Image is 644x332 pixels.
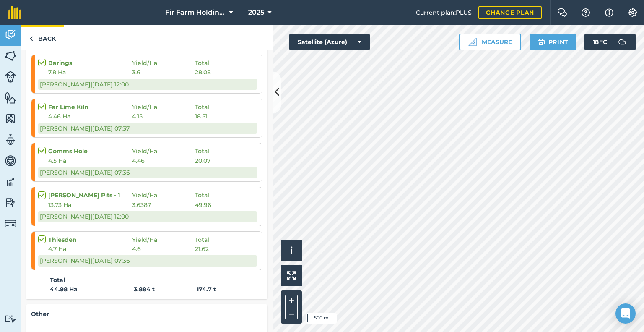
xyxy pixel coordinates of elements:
img: svg+xml;base64,PHN2ZyB4bWxucz0iaHR0cDovL3d3dy53My5vcmcvMjAwMC9zdmciIHdpZHRoPSI1NiIgaGVpZ2h0PSI2MC... [5,112,16,125]
strong: Total [50,275,65,285]
span: 28.08 [195,68,211,77]
span: 4.7 Ha [48,244,132,254]
img: svg+xml;base64,PHN2ZyB4bWxucz0iaHR0cDovL3d3dy53My5vcmcvMjAwMC9zdmciIHdpZHRoPSIxNyIgaGVpZ2h0PSIxNy... [605,8,613,18]
button: Print [530,34,576,50]
span: 18 ° C [593,34,607,50]
span: 13.73 Ha [48,200,132,209]
span: 4.6 [132,244,195,254]
span: 20.07 [195,156,210,165]
span: Total [195,146,209,156]
img: Ruler icon [468,38,477,46]
img: svg+xml;base64,PD94bWwgdmVyc2lvbj0iMS4wIiBlbmNvZGluZz0idXRmLTgiPz4KPCEtLSBHZW5lcmF0b3I6IEFkb2JlIE... [5,196,16,209]
span: Total [195,235,209,244]
div: Open Intercom Messenger [615,303,636,324]
span: Fir Farm Holdings Limited [165,8,226,18]
a: Change plan [478,6,542,19]
a: Back [21,25,64,50]
span: 2025 [248,8,264,18]
strong: 174.7 t [197,285,216,293]
img: svg+xml;base64,PD94bWwgdmVyc2lvbj0iMS4wIiBlbmNvZGluZz0idXRmLTgiPz4KPCEtLSBHZW5lcmF0b3I6IEFkb2JlIE... [614,34,631,50]
span: i [290,245,293,256]
img: svg+xml;base64,PHN2ZyB4bWxucz0iaHR0cDovL3d3dy53My5vcmcvMjAwMC9zdmciIHdpZHRoPSI1NiIgaGVpZ2h0PSI2MC... [5,91,16,104]
img: svg+xml;base64,PD94bWwgdmVyc2lvbj0iMS4wIiBlbmNvZGluZz0idXRmLTgiPz4KPCEtLSBHZW5lcmF0b3I6IEFkb2JlIE... [5,175,16,188]
span: 3.6 [132,68,195,77]
button: 18 °C [584,34,636,50]
img: Four arrows, one pointing top left, one top right, one bottom right and the last bottom left [287,271,296,280]
img: svg+xml;base64,PD94bWwgdmVyc2lvbj0iMS4wIiBlbmNvZGluZz0idXRmLTgiPz4KPCEtLSBHZW5lcmF0b3I6IEFkb2JlIE... [5,133,16,146]
img: svg+xml;base64,PD94bWwgdmVyc2lvbj0iMS4wIiBlbmNvZGluZz0idXRmLTgiPz4KPCEtLSBHZW5lcmF0b3I6IEFkb2JlIE... [5,29,16,41]
span: 4.46 Ha [48,112,132,121]
img: svg+xml;base64,PD94bWwgdmVyc2lvbj0iMS4wIiBlbmNvZGluZz0idXRmLTgiPz4KPCEtLSBHZW5lcmF0b3I6IEFkb2JlIE... [5,218,16,230]
div: [PERSON_NAME] | [DATE] 07:36 [38,255,257,266]
img: Two speech bubbles overlapping with the left bubble in the forefront [557,8,567,17]
img: svg+xml;base64,PHN2ZyB4bWxucz0iaHR0cDovL3d3dy53My5vcmcvMjAwMC9zdmciIHdpZHRoPSI5IiBoZWlnaHQ9IjI0Ii... [29,34,33,44]
button: + [285,295,298,307]
img: svg+xml;base64,PHN2ZyB4bWxucz0iaHR0cDovL3d3dy53My5vcmcvMjAwMC9zdmciIHdpZHRoPSI1NiIgaGVpZ2h0PSI2MC... [5,50,16,62]
span: Yield / Ha [132,58,195,68]
strong: 3.884 t [134,285,197,294]
button: i [281,240,302,261]
strong: Far Lime Kiln [48,102,132,112]
span: Yield / Ha [132,235,195,244]
div: [PERSON_NAME] | [DATE] 12:00 [38,211,257,222]
strong: 44.98 Ha [50,285,134,294]
img: A question mark icon [581,8,591,17]
span: Yield / Ha [132,146,195,156]
img: fieldmargin Logo [8,6,21,19]
span: 49.96 [195,200,211,209]
span: 3.6387 [132,200,195,209]
img: A cog icon [628,8,638,17]
span: 21.62 [195,244,209,254]
span: Current plan : PLUS [416,8,472,17]
span: Total [195,58,209,68]
span: Yield / Ha [132,102,195,112]
button: Measure [459,34,521,50]
button: – [285,307,298,319]
strong: [PERSON_NAME] Pits - 1 [48,191,132,200]
span: Total [195,191,209,200]
div: [PERSON_NAME] | [DATE] 07:36 [38,167,257,178]
span: Yield / Ha [132,191,195,200]
img: svg+xml;base64,PHN2ZyB4bWxucz0iaHR0cDovL3d3dy53My5vcmcvMjAwMC9zdmciIHdpZHRoPSIxOSIgaGVpZ2h0PSIyNC... [537,37,545,47]
span: 4.46 [132,156,195,165]
img: svg+xml;base64,PD94bWwgdmVyc2lvbj0iMS4wIiBlbmNvZGluZz0idXRmLTgiPz4KPCEtLSBHZW5lcmF0b3I6IEFkb2JlIE... [5,71,16,83]
h4: Other [31,309,262,319]
strong: Gomms Hole [48,146,132,156]
img: svg+xml;base64,PD94bWwgdmVyc2lvbj0iMS4wIiBlbmNvZGluZz0idXRmLTgiPz4KPCEtLSBHZW5lcmF0b3I6IEFkb2JlIE... [5,315,16,323]
span: 4.15 [132,112,195,121]
strong: Barings [48,58,132,68]
span: 18.51 [195,112,208,121]
strong: Thiesden [48,235,132,244]
button: Satellite (Azure) [289,34,370,50]
div: [PERSON_NAME] | [DATE] 07:37 [38,123,257,134]
img: svg+xml;base64,PD94bWwgdmVyc2lvbj0iMS4wIiBlbmNvZGluZz0idXRmLTgiPz4KPCEtLSBHZW5lcmF0b3I6IEFkb2JlIE... [5,154,16,167]
span: Total [195,102,209,112]
span: 4.5 Ha [48,156,132,165]
div: [PERSON_NAME] | [DATE] 12:00 [38,79,257,90]
span: 7.8 Ha [48,68,132,77]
